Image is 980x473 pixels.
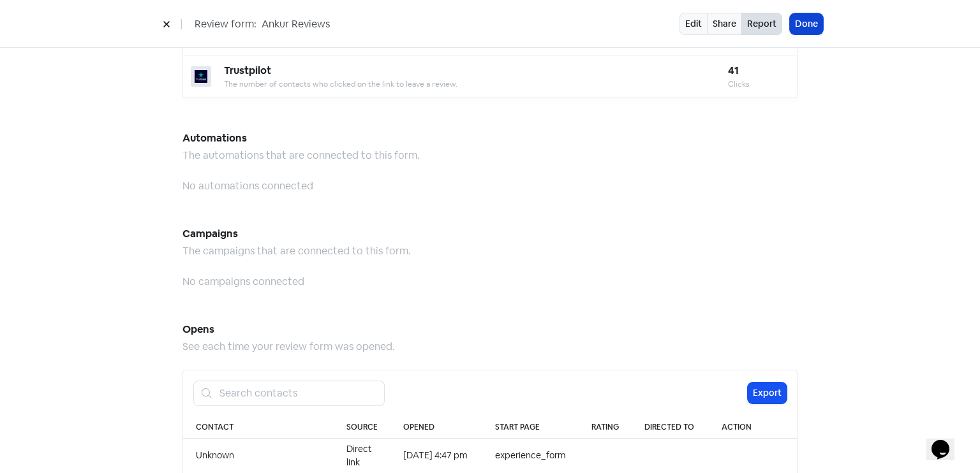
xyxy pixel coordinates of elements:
[182,178,798,194] div: No automations connected
[224,78,728,90] div: The number of contacts who clicked on the link to leave a review.
[182,224,798,244] h5: Campaigns
[707,13,742,35] a: Share
[182,244,798,259] div: The campaigns that are connected to this form.
[728,78,789,90] div: Clicks
[182,320,798,339] h5: Opens
[390,416,482,439] th: Opened
[926,422,967,460] iframe: chat widget
[632,416,709,439] th: Directed to
[182,274,798,289] div: No campaigns connected
[790,13,823,34] button: Done
[334,416,390,439] th: Source
[741,13,782,35] button: Report
[212,381,385,406] input: Search contacts
[182,339,798,354] div: See each time your review form was opened.
[482,438,579,473] td: experience_form
[183,438,334,473] td: Unknown
[748,382,787,404] button: Export
[182,129,798,148] h5: Automations
[579,416,632,439] th: Rating
[679,13,708,35] a: Edit
[224,64,271,77] b: Trustpilot
[195,70,207,83] img: trustpilot.png
[728,64,739,77] b: 41
[390,438,482,473] td: [DATE] 4:47 pm
[482,416,579,439] th: Start page
[195,17,256,32] span: Review form:
[709,416,797,439] th: Action
[182,148,798,163] div: The automations that are connected to this form.
[334,438,390,473] td: Direct link
[183,416,334,439] th: Contact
